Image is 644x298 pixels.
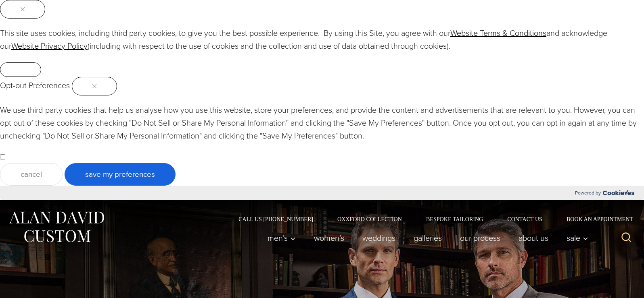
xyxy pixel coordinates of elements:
img: Close [21,7,25,11]
span: Men’s [268,234,296,242]
a: Book an Appointment [554,216,636,222]
a: Website Privacy Policy [11,40,88,52]
a: Call Us [PHONE_NUMBER] [226,216,325,222]
nav: Primary Navigation [259,230,593,246]
button: View Search Form [617,228,636,248]
span: Sale [567,234,588,242]
nav: Secondary Navigation [226,216,636,222]
a: Bespoke Tailoring [414,216,495,222]
button: Close [72,77,117,95]
a: Oxxford Collection [325,216,414,222]
img: Cookieyes logo [603,190,634,195]
img: Alan David Custom [8,209,105,245]
img: Close [92,84,96,88]
a: Our Process [451,230,510,246]
a: Women’s [305,230,353,246]
button: Save My Preferences [65,163,176,186]
a: weddings [353,230,405,246]
a: About Us [510,230,558,246]
a: Galleries [405,230,451,246]
a: Website Terms & Conditions [450,27,546,39]
a: Contact Us [495,216,554,222]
